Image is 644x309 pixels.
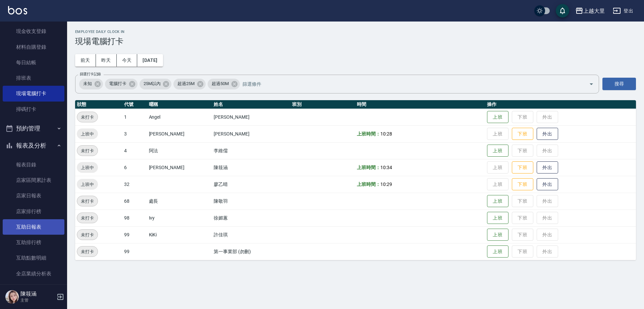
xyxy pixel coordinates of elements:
[357,182,380,187] b: 上班時間：
[573,4,607,18] button: 上越大里
[537,161,558,174] button: 外出
[147,193,212,209] td: 處長
[122,100,147,109] th: 代號
[77,130,98,138] span: 上班中
[212,209,290,226] td: 徐媚蕙
[105,79,138,89] div: 電腦打卡
[122,209,147,226] td: 98
[3,204,64,219] a: 店家排行榜
[487,145,508,157] button: 上班
[20,291,55,297] h5: 陳筱涵
[3,235,64,250] a: 互助排行榜
[212,193,290,209] td: 陳敬羽
[610,5,636,17] button: 登出
[147,109,212,125] td: Angel
[512,178,533,191] button: 下班
[3,266,64,281] a: 全店業績分析表
[75,30,636,34] h2: Employee Daily Clock In
[77,164,98,171] span: 上班中
[77,147,98,154] span: 未打卡
[537,128,558,140] button: 外出
[122,243,147,260] td: 99
[3,219,64,235] a: 互助日報表
[3,39,64,55] a: 材料自購登錄
[512,161,533,174] button: 下班
[208,80,233,87] span: 超過50M
[77,215,98,222] span: 未打卡
[3,55,64,70] a: 每日結帳
[512,128,533,140] button: 下班
[79,80,96,87] span: 未知
[122,193,147,209] td: 68
[77,248,98,255] span: 未打卡
[380,182,392,187] span: 10:29
[147,159,212,176] td: [PERSON_NAME]
[5,290,19,304] img: Person
[212,142,290,159] td: 李維儒
[487,229,508,241] button: 上班
[75,100,122,109] th: 狀態
[583,7,605,15] div: 上越大里
[140,79,172,89] div: 25M以內
[487,212,508,224] button: 上班
[77,181,98,188] span: 上班中
[147,142,212,159] td: 阿法
[241,78,577,90] input: 篩選條件
[20,297,55,303] p: 主管
[75,37,636,46] h3: 現場電腦打卡
[3,250,64,266] a: 互助點數明細
[212,159,290,176] td: 陳筱涵
[3,172,64,188] a: 店家區間累計表
[586,79,597,89] button: Open
[380,165,392,170] span: 10:34
[485,100,636,109] th: 操作
[147,125,212,142] td: [PERSON_NAME]
[212,109,290,125] td: [PERSON_NAME]
[173,80,199,87] span: 超過25M
[140,80,165,87] span: 25M以內
[3,120,64,137] button: 預約管理
[75,54,96,67] button: 前天
[3,24,64,39] a: 現金收支登錄
[77,198,98,205] span: 未打卡
[105,80,130,87] span: 電腦打卡
[147,209,212,226] td: Ivy
[3,70,64,86] a: 排班表
[147,226,212,243] td: KiKi
[3,188,64,203] a: 店家日報表
[77,114,98,121] span: 未打卡
[602,78,636,90] button: 搜尋
[357,131,380,137] b: 上班時間：
[212,176,290,193] td: 廖乙晴
[3,86,64,101] a: 現場電腦打卡
[556,4,569,17] button: save
[96,54,117,67] button: 昨天
[355,100,485,109] th: 時間
[8,6,27,14] img: Logo
[3,157,64,172] a: 報表目錄
[122,109,147,125] td: 1
[487,195,508,207] button: 上班
[77,231,98,238] span: 未打卡
[3,281,64,297] a: 設計師日報表
[487,111,508,123] button: 上班
[173,79,206,89] div: 超過25M
[3,137,64,154] button: 報表及分析
[147,100,212,109] th: 暱稱
[79,79,103,89] div: 未知
[208,79,240,89] div: 超過50M
[290,100,356,109] th: 班別
[212,243,290,260] td: 第一事業部 (勿刪)
[117,54,138,67] button: 今天
[122,226,147,243] td: 99
[80,72,101,77] label: 篩選打卡記錄
[212,226,290,243] td: 許佳琪
[3,102,64,117] a: 掃碼打卡
[487,245,508,258] button: 上班
[122,159,147,176] td: 6
[212,125,290,142] td: [PERSON_NAME]
[537,178,558,191] button: 外出
[122,142,147,159] td: 4
[380,131,392,137] span: 10:28
[122,125,147,142] td: 3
